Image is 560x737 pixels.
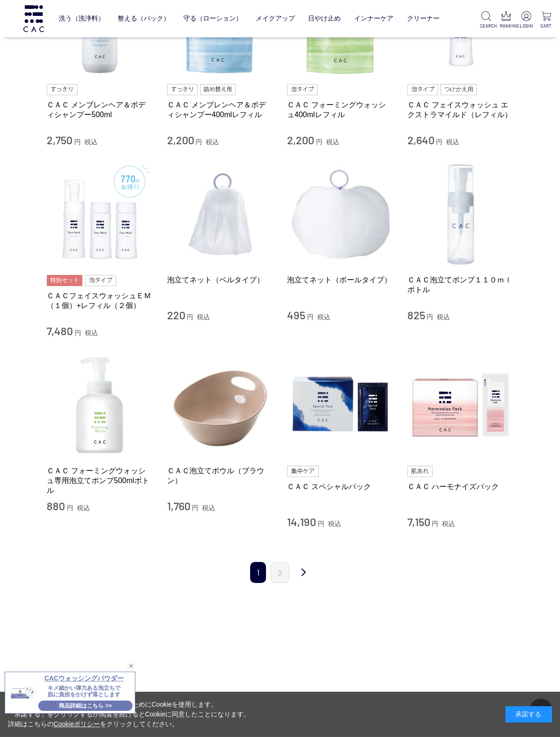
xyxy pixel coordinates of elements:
img: 泡タイプ [287,84,318,95]
span: 円 [67,504,73,512]
p: CART [540,22,553,29]
span: 税込 [77,504,90,512]
span: 円 [196,138,202,146]
span: 円 [187,313,193,321]
div: 承諾する [505,706,552,723]
img: すっきり [167,84,198,95]
a: ＣＡＣ フォーミングウォッシュ400mlレフィル [287,100,393,120]
p: RANKING [500,22,512,29]
img: すっきり [47,84,77,95]
span: 税込 [85,329,98,337]
span: 14,190 [287,515,316,528]
span: 税込 [446,138,459,146]
span: 円 [316,138,322,146]
a: 次 [294,562,313,584]
img: logo [22,5,45,32]
a: SEARCH [480,11,492,29]
span: 税込 [437,313,450,321]
a: 守る（ローション） [183,7,242,29]
a: ＣＡＣ フォーミングウォッシュ専用泡立てポンプ500mlボトル [47,466,153,496]
a: クリーナー [407,7,440,29]
span: 税込 [84,138,98,146]
img: ＣＡＣフェイスウォッシュＥＭ（１個）+レフィル（２個） [47,161,153,267]
p: SEARCH [480,22,492,29]
img: 詰め替え用 [200,84,236,95]
a: メイクアップ [256,7,295,29]
span: 7,480 [47,324,73,337]
a: ＣＡＣフェイスウォッシュＥＭ（１個）+レフィル（２個） [47,291,153,311]
span: 円 [192,504,198,512]
a: ＣＡＣ泡立てポンプ１１０ｍｌボトル [407,275,514,295]
a: LOGIN [520,11,532,29]
a: ＣＡＣ スペシャルパック [287,482,393,491]
p: LOGIN [520,22,532,29]
a: 泡立てネット（ベルタイプ） [167,275,273,285]
img: 肌あれ [407,466,433,477]
a: 洗う（洗浄料） [59,7,105,29]
a: 泡立てネット（ボールタイプ） [287,275,393,285]
span: 220 [167,308,185,322]
img: 集中ケア [287,466,319,477]
span: 税込 [326,138,339,146]
span: 円 [427,313,433,321]
span: 2,200 [167,133,194,147]
span: 2,640 [407,133,434,147]
a: CART [540,11,553,29]
span: 1 [250,562,266,583]
img: つけかえ用 [441,84,477,95]
a: ＣＡＣ メンブレンヘア＆ボディシャンプー400mlレフィル [167,100,273,120]
img: ＣＡＣ ハーモナイズパック [407,352,514,458]
img: ＣＡＣ フォーミングウォッシュ専用泡立てポンプ500mlボトル [47,352,153,458]
span: 税込 [197,313,210,321]
span: 495 [287,308,305,322]
a: ＣＡＣ メンブレンヘア＆ボディシャンプー500ml [47,100,153,120]
a: ＣＡＣ ハーモナイズパック [407,482,514,491]
span: 1,760 [167,499,190,512]
span: 円 [75,329,81,337]
a: Cookieポリシー [54,720,100,728]
a: インナーケア [354,7,393,29]
span: 税込 [317,313,330,321]
span: 2,200 [287,133,314,147]
span: 2,750 [47,133,72,147]
span: 円 [318,520,324,527]
span: 税込 [442,520,455,527]
img: ＣＡＣ スペシャルパック [287,352,393,458]
img: 泡立てネット（ボールタイプ） [287,161,393,267]
span: 円 [307,313,314,321]
img: ＣＡＣ泡立てボウル（ブラウン） [167,352,273,458]
a: RANKING [500,11,512,29]
span: 税込 [206,138,219,146]
a: ＣＡＣ フェイスウォッシュ エクストラマイルド（レフィル） [407,100,514,120]
a: 2 [271,562,289,583]
span: 円 [436,138,442,146]
img: ＣＡＣ泡立てポンプ１１０ｍｌボトル [407,161,514,267]
span: 7,150 [407,515,430,528]
img: 特別セット [47,275,83,286]
span: 税込 [328,520,341,527]
span: 円 [74,138,81,146]
span: 円 [432,520,438,527]
img: 泡タイプ [407,84,438,95]
a: 整える（パック） [118,7,170,29]
span: 825 [407,308,425,322]
a: 日やけ止め [308,7,341,29]
img: 泡立てネット（ベルタイプ） [167,161,273,267]
span: 税込 [202,504,215,512]
img: 泡タイプ [85,275,116,286]
span: 880 [47,499,65,512]
a: ＣＡＣ泡立てボウル（ブラウン） [167,466,273,486]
